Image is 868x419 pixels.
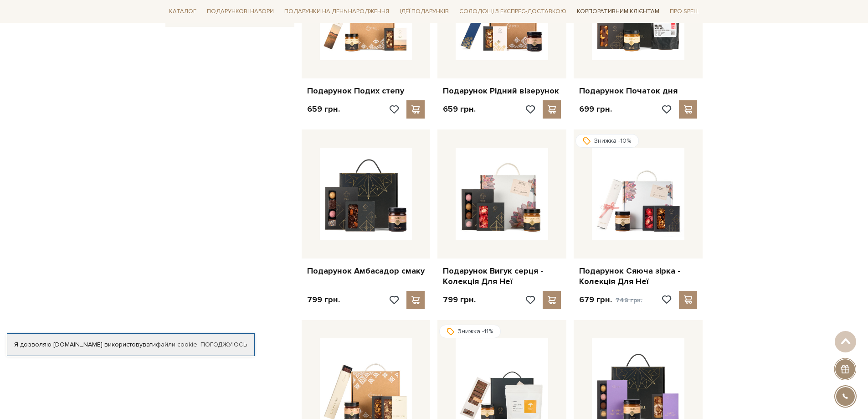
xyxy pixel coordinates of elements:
div: Я дозволяю [DOMAIN_NAME] використовувати [7,341,254,349]
a: Погоджуюсь [200,341,247,349]
a: Подарунок Вигук серця - Колекція Для Неї [443,266,561,287]
a: Подарунок Початок дня [579,86,697,96]
p: 799 грн. [307,295,340,305]
a: Подарунки на День народження [281,5,393,19]
p: 799 грн. [443,295,476,305]
a: файли cookie [156,341,197,348]
a: Подарунок Амбасадор смаку [307,266,425,276]
a: Корпоративним клієнтам [573,5,663,19]
span: 749 грн. [616,296,642,304]
a: Подарунок Сяюча зірка - Колекція Для Неї [579,266,697,287]
p: 659 грн. [307,104,340,114]
a: Солодощі з експрес-доставкою [456,4,570,19]
p: 659 грн. [443,104,476,114]
a: Про Spell [666,5,703,19]
a: Подарунок Подих степу [307,86,425,96]
p: 699 грн. [579,104,612,114]
a: Подарункові набори [203,5,277,19]
a: Подарунок Рідний візерунок [443,86,561,96]
p: 679 грн. [579,295,642,305]
a: Ідеї подарунків [396,5,452,19]
div: Знижка -10% [575,134,639,148]
a: Каталог [165,5,200,19]
div: Знижка -11% [439,325,501,338]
